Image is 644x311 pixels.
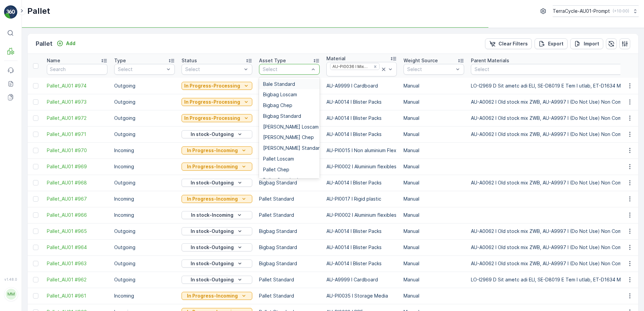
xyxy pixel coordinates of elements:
[47,260,107,267] a: Pallet_AU01 #963
[256,110,323,126] td: Bigbag Standard
[182,243,252,251] button: In stock-Outgoing
[256,159,323,175] td: Pallet Standard
[111,110,178,126] td: Outgoing
[182,114,252,122] button: In Progress-Processing
[191,276,234,283] p: In stock-Outgoing
[400,288,468,304] td: Manual
[47,228,107,235] a: Pallet_AU01 #965
[47,244,107,251] span: Pallet_AU01 #964
[400,191,468,207] td: Manual
[47,292,107,299] span: Pallet_AU01 #961
[187,196,238,202] p: In Progress-Incoming
[111,288,178,304] td: Incoming
[4,277,18,281] span: v 1.48.0
[111,78,178,94] td: Outgoing
[323,255,400,272] td: AU-A0014 I Blister Packs
[263,124,319,130] span: [PERSON_NAME] Loscam
[323,110,400,126] td: AU-A0014 I Blister Packs
[182,227,252,235] button: In stock-Outgoing
[400,255,468,272] td: Manual
[47,196,107,202] a: Pallet_AU01 #967
[400,110,468,126] td: Manual
[191,244,234,251] p: In stock-Outgoing
[256,223,323,239] td: Bigbag Standard
[259,57,286,64] p: Asset Type
[256,239,323,255] td: Bigbag Standard
[4,283,18,306] button: MM
[47,179,107,186] a: Pallet_AU01 #968
[66,40,75,47] p: Add
[33,99,38,105] div: Toggle Row Selected
[256,78,323,94] td: Pallet Standard
[182,130,252,138] button: In stock-Outgoing
[111,191,178,207] td: Incoming
[182,276,252,284] button: In stock-Outgoing
[400,207,468,223] td: Manual
[330,63,371,70] div: AU-PI0036 I Mixed Plastic
[613,8,629,14] p: ( +10:00 )
[33,245,38,250] div: Toggle Row Selected
[256,191,323,207] td: Pallet Standard
[182,179,252,187] button: In stock-Outgoing
[47,99,107,105] a: Pallet_AU01 #973
[33,115,38,121] div: Toggle Row Selected
[263,113,301,119] span: Bigbag Standard
[4,5,18,19] img: logo
[400,159,468,175] td: Manual
[400,94,468,110] td: Manual
[47,115,107,122] span: Pallet_AU01 #972
[114,57,126,64] p: Type
[323,94,400,110] td: AU-A0014 I Blister Packs
[182,146,252,154] button: In Progress-Incoming
[485,38,532,49] button: Clear Filters
[47,212,107,218] a: Pallet_AU01 #966
[191,179,234,186] p: In stock-Outgoing
[323,142,400,159] td: AU-PI0015 I Non aluminium Flex
[400,239,468,255] td: Manual
[187,292,238,299] p: In Progress-Incoming
[33,293,38,299] div: Toggle Row Selected
[498,40,528,47] p: Clear Filters
[33,196,38,202] div: Toggle Row Selected
[111,126,178,142] td: Outgoing
[584,40,599,47] p: Import
[47,131,107,138] a: Pallet_AU01 #971
[54,39,78,47] button: Add
[184,82,240,89] p: In Progress-Processing
[111,175,178,191] td: Outgoing
[263,156,294,162] span: Pallet Loscam
[263,92,297,97] span: Bigbag Loscam
[256,255,323,272] td: Bigbag Standard
[47,276,107,283] a: Pallet_AU01 #962
[263,167,289,172] span: Pallet Chep
[263,177,298,183] span: Pallet Standard
[323,288,400,304] td: AU-PI0035 I Storage Media
[256,272,323,288] td: Pallet Standard
[256,175,323,191] td: Bigbag Standard
[191,260,234,267] p: In stock-Outgoing
[323,207,400,223] td: AU-PI0002 I Aluminium flexibles
[553,5,639,17] button: TerraCycle-AU01-Prompt(+10:00)
[111,239,178,255] td: Outgoing
[548,40,563,47] p: Export
[27,6,50,16] p: Pallet
[323,175,400,191] td: AU-A0014 I Blister Packs
[33,212,38,218] div: Toggle Row Selected
[187,147,238,154] p: In Progress-Incoming
[407,66,454,73] p: Select
[47,64,107,75] input: Search
[182,292,252,300] button: In Progress-Incoming
[400,142,468,159] td: Manual
[182,82,252,90] button: In Progress-Processing
[263,145,323,151] span: [PERSON_NAME] Standard
[47,163,107,170] span: Pallet_AU01 #969
[33,148,38,153] div: Toggle Row Selected
[33,229,38,234] div: Toggle Row Selected
[36,39,53,48] p: Pallet
[111,142,178,159] td: Incoming
[184,99,240,105] p: In Progress-Processing
[256,288,323,304] td: Pallet Standard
